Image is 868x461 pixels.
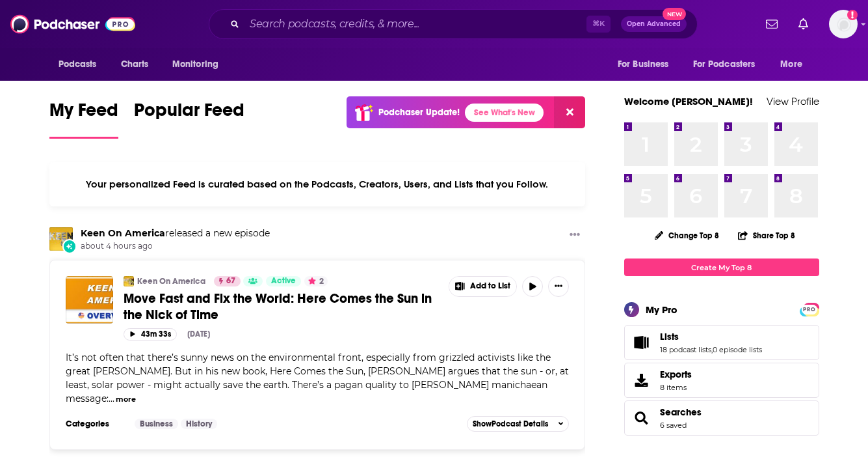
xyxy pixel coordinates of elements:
[660,331,679,342] span: Lists
[10,12,135,36] img: Podchaser - Follow, Share and Rate Podcasts
[847,10,858,20] svg: Add a profile image
[548,276,569,297] button: Show More Button
[685,52,774,77] button: open menu
[449,277,517,296] button: Show More Button
[135,419,178,429] a: Business
[647,227,728,244] button: Change Top 8
[109,393,114,404] span: ...
[660,345,711,354] a: 18 podcast lists
[112,52,157,77] a: Charts
[663,8,686,20] span: New
[624,400,819,436] span: Searches
[761,13,783,35] a: Show notifications dropdown
[467,416,570,432] button: ShowPodcast Details
[624,95,753,107] a: Welcome [PERSON_NAME]!
[586,16,611,33] span: ⌘ K
[660,369,692,380] span: Exports
[49,99,118,129] span: My Feed
[209,9,698,39] div: Search podcasts, credits, & more...
[624,363,819,398] a: Exports
[737,223,796,248] button: Share Top 8
[378,107,460,118] p: Podchaser Update!
[134,99,244,129] span: Popular Feed
[62,239,77,253] div: New Episode
[646,303,677,316] div: My Pro
[713,345,762,354] a: 0 episode lists
[81,227,270,240] h3: released a new episode
[629,371,655,389] span: Exports
[609,52,685,77] button: open menu
[244,14,586,35] input: Search podcasts, credits, & more...
[624,258,819,276] a: Create My Top 8
[473,419,548,428] span: Show Podcast Details
[124,290,440,323] a: Move Fast and Fix the World: Here Comes the Sun in the Nick of Time
[271,275,296,288] span: Active
[124,276,134,286] img: Keen On America
[81,227,165,239] a: Keen On America
[711,345,713,354] span: ,
[81,241,270,252] span: about 4 hours ago
[829,10,858,38] span: Logged in as megcassidy
[802,305,817,314] span: PRO
[163,52,235,77] button: open menu
[802,304,817,314] a: PRO
[266,276,301,286] a: Active
[627,21,681,27] span: Open Advanced
[172,55,218,74] span: Monitoring
[780,55,802,74] span: More
[187,329,210,339] div: [DATE]
[829,10,858,38] img: User Profile
[660,421,687,430] a: 6 saved
[49,99,118,139] a: My Feed
[304,276,328,286] button: 2
[564,227,585,244] button: Show More Button
[124,290,432,323] span: Move Fast and Fix the World: Here Comes the Sun in the Nick of Time
[49,162,586,206] div: Your personalized Feed is curated based on the Podcasts, Creators, Users, and Lists that you Follow.
[66,419,124,429] h3: Categories
[470,281,510,291] span: Add to List
[624,325,819,360] span: Lists
[124,328,177,341] button: 43m 33s
[49,52,114,77] button: open menu
[116,394,136,405] button: more
[59,55,97,74] span: Podcasts
[49,227,73,251] img: Keen On America
[621,16,687,32] button: Open AdvancedNew
[181,419,217,429] a: History
[137,276,205,286] a: Keen On America
[66,352,569,404] span: It’s not often that there’s sunny news on the environmental front, especially from grizzled activ...
[793,13,813,35] a: Show notifications dropdown
[660,383,692,392] span: 8 items
[771,52,819,77] button: open menu
[767,95,819,107] a: View Profile
[214,276,241,286] a: 67
[226,275,235,288] span: 67
[660,406,702,418] a: Searches
[829,10,858,38] button: Show profile menu
[465,104,544,122] a: See What's New
[134,99,244,139] a: Popular Feed
[693,55,756,74] span: For Podcasters
[629,333,655,352] a: Lists
[660,331,762,342] a: Lists
[618,55,669,74] span: For Business
[629,409,655,427] a: Searches
[66,276,113,324] img: Move Fast and Fix the World: Here Comes the Sun in the Nick of Time
[121,55,149,74] span: Charts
